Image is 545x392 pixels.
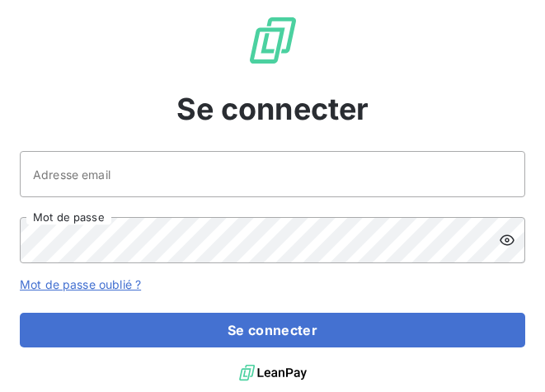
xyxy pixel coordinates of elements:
input: placeholder [20,151,525,197]
img: logo [239,361,307,385]
span: Se connecter [176,87,369,131]
a: Mot de passe oublié ? [20,277,141,291]
button: Se connecter [20,313,525,347]
img: Logo LeanPay [247,14,299,67]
